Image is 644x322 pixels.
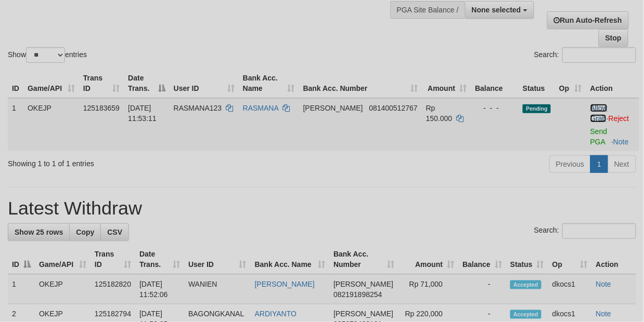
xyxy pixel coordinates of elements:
[299,69,422,98] th: Bank Acc. Number: activate to sort column ascending
[8,98,23,151] td: 1
[426,104,453,123] span: Rp 150.000
[239,69,299,98] th: Bank Acc. Name: activate to sort column ascending
[390,1,465,19] div: PGA Site Balance /
[613,138,629,146] a: Note
[35,245,91,274] th: Game/API: activate to sort column ascending
[475,103,514,113] div: - - -
[184,245,251,274] th: User ID: activate to sort column ascending
[170,69,239,98] th: User ID: activate to sort column ascending
[23,98,79,151] td: OKEJP
[107,228,122,236] span: CSV
[79,69,124,98] th: Trans ID: activate to sort column ascending
[69,223,101,241] a: Copy
[590,104,608,123] a: Allow Grab
[8,154,261,169] div: Showing 1 to 1 of 1 entries
[465,1,534,19] button: None selected
[124,69,170,98] th: Date Trans.: activate to sort column descending
[76,228,94,236] span: Copy
[472,6,521,14] span: None selected
[251,245,330,274] th: Bank Acc. Name: activate to sort column ascending
[8,47,87,63] label: Show entries
[599,29,628,47] a: Stop
[608,155,636,173] a: Next
[135,274,184,304] td: [DATE] 11:52:06
[471,69,519,98] th: Balance
[534,47,636,63] label: Search:
[8,274,35,304] td: 1
[548,274,592,304] td: dkocs1
[243,104,278,112] a: RASMANA
[586,98,639,151] td: ·
[303,104,363,112] span: [PERSON_NAME]
[255,280,315,288] a: [PERSON_NAME]
[510,280,542,289] span: Accepted
[255,310,297,318] a: ARDIYANTO
[26,47,65,63] select: Showentries
[174,104,222,112] span: RASMANA123
[398,245,458,274] th: Amount: activate to sort column ascending
[15,228,63,236] span: Show 25 rows
[35,274,91,304] td: OKEJP
[422,69,471,98] th: Amount: activate to sort column ascending
[548,245,592,274] th: Op: activate to sort column ascending
[398,274,458,304] td: Rp 71,000
[592,245,636,274] th: Action
[596,310,612,318] a: Note
[83,104,120,112] span: 125183659
[8,245,35,274] th: ID: activate to sort column descending
[510,310,542,319] span: Accepted
[547,11,629,29] a: Run Auto-Refresh
[523,104,551,113] span: Pending
[506,245,548,274] th: Status: activate to sort column ascending
[549,155,591,173] a: Previous
[329,245,398,274] th: Bank Acc. Number: activate to sort column ascending
[333,290,382,299] span: Copy 082191898254 to clipboard
[128,104,157,123] span: [DATE] 11:53:11
[534,223,636,239] label: Search:
[8,198,636,219] h1: Latest Withdraw
[333,280,393,288] span: [PERSON_NAME]
[596,280,612,288] a: Note
[586,69,639,98] th: Action
[519,69,555,98] th: Status
[184,274,251,304] td: WANIEN
[458,274,506,304] td: -
[555,69,586,98] th: Op: activate to sort column ascending
[91,245,135,274] th: Trans ID: activate to sort column ascending
[458,245,506,274] th: Balance: activate to sort column ascending
[609,114,629,123] a: Reject
[562,223,636,239] input: Search:
[590,127,608,146] a: Send PGA
[91,274,135,304] td: 125182820
[562,47,636,63] input: Search:
[590,104,609,123] span: ·
[333,310,393,318] span: [PERSON_NAME]
[8,223,70,241] a: Show 25 rows
[100,223,129,241] a: CSV
[23,69,79,98] th: Game/API: activate to sort column ascending
[135,245,184,274] th: Date Trans.: activate to sort column ascending
[8,69,23,98] th: ID
[369,104,418,112] span: Copy 081400512767 to clipboard
[590,155,608,173] a: 1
